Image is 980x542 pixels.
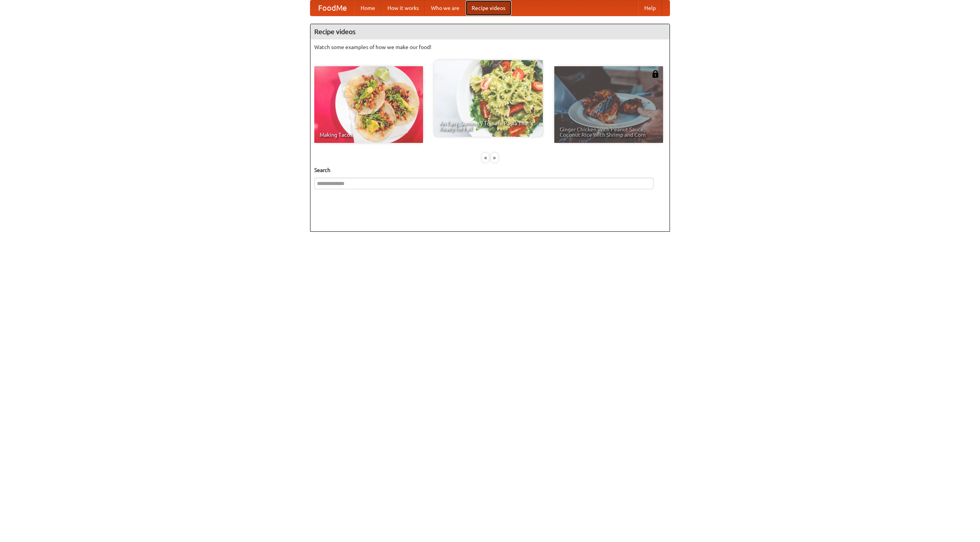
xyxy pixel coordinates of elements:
h4: Recipe videos [310,24,670,39]
a: Help [638,0,662,16]
div: « [482,153,489,162]
a: An Easy, Summery Tomato Pasta That's Ready for Fall [434,60,543,137]
a: Recipe videos [465,0,511,16]
span: Making Tacos [320,132,418,138]
a: How it works [381,0,425,16]
div: » [491,153,498,162]
h5: Search [314,166,666,174]
a: Home [354,0,381,16]
a: FoodMe [310,0,354,16]
p: Watch some examples of how we make our food! [314,43,666,51]
img: 483408.png [652,70,659,78]
a: Making Tacos [314,66,423,143]
a: Who we are [425,0,465,16]
span: An Easy, Summery Tomato Pasta That's Ready for Fall [439,121,537,131]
